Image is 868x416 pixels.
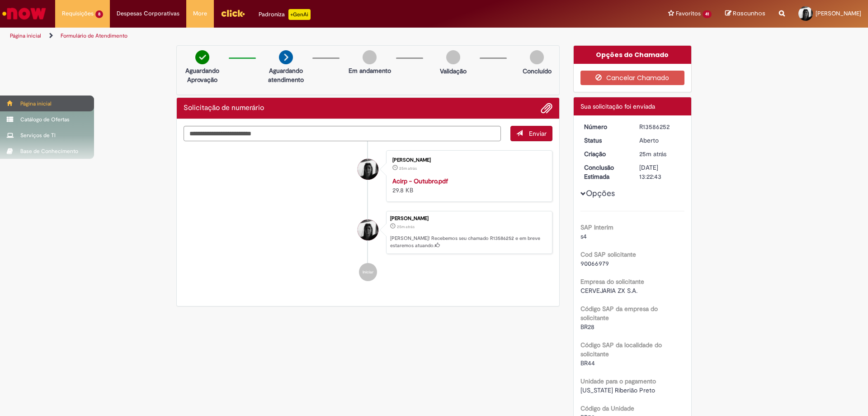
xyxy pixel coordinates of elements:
[399,166,417,171] span: 25m atrás
[639,150,666,158] time: 01/10/2025 14:22:38
[1,5,47,23] img: ServiceNow
[7,28,572,44] ul: Trilhas de página
[392,158,543,163] div: [PERSON_NAME]
[580,71,685,85] button: Cancelar Chamado
[530,50,544,64] img: img-circle-grey.png
[10,32,41,39] a: Página inicial
[117,9,179,18] span: Despesas Corporativas
[392,177,448,185] a: Acirp - Outubro.pdf
[816,10,861,17] span: [PERSON_NAME]
[574,46,692,64] div: Opções do Chamado
[580,323,594,331] span: BR28
[264,66,308,84] p: Aguardando atendimento
[523,67,552,76] p: Concluído
[639,136,681,145] div: Aberto
[184,211,552,254] li: Amanda Porcini Bin
[184,141,552,291] ul: Histórico de tíquete
[397,224,415,230] span: 25m atrás
[510,126,552,141] button: Enviar
[733,9,765,18] span: Rascunhos
[577,149,633,158] dt: Criação
[580,277,644,286] b: Empresa do solicitante
[725,10,765,18] a: Rascunhos
[95,10,103,18] span: 8
[577,136,633,145] dt: Status
[580,359,595,367] span: BR44
[580,102,655,110] span: Sua solicitação foi enviada
[676,9,701,18] span: Favoritos
[399,166,417,171] time: 01/10/2025 14:22:19
[577,163,633,181] dt: Conclusão Estimada
[349,66,391,75] p: Em andamento
[639,122,681,131] div: R13586252
[703,10,712,18] span: 41
[580,404,634,412] b: Código da Unidade
[221,6,245,20] img: click_logo_yellow_360x200.png
[446,50,460,64] img: img-circle-grey.png
[61,32,127,39] a: Formulário de Atendimento
[580,223,613,231] b: SAP Interim
[639,150,666,158] span: 25m atrás
[180,66,224,84] p: Aguardando Aprovação
[577,122,633,131] dt: Número
[397,224,415,230] time: 01/10/2025 14:22:38
[580,377,656,385] b: Unidade para o pagamento
[62,9,94,18] span: Requisições
[580,386,655,394] span: [US_STATE] Riberião Preto
[580,305,658,322] b: Código SAP da empresa do solicitante
[541,102,552,114] button: Adicionar anexos
[580,232,587,240] span: s4
[279,50,293,64] img: arrow-next.png
[390,216,547,221] div: [PERSON_NAME]
[529,129,547,138] span: Enviar
[184,126,501,141] textarea: Digite sua mensagem aqui...
[580,250,636,258] b: Cod SAP solicitante
[193,9,207,18] span: More
[639,149,681,158] div: 01/10/2025 14:22:38
[288,9,311,20] p: +GenAi
[259,9,311,20] div: Padroniza
[580,259,609,268] span: 90066979
[392,177,543,195] div: 29.8 KB
[184,104,264,112] h2: Solicitação de numerário Histórico de tíquete
[195,50,209,64] img: check-circle-green.png
[440,67,467,76] p: Validação
[580,341,662,358] b: Código SAP da localidade do solicitante
[363,50,377,64] img: img-circle-grey.png
[358,220,378,240] div: Amanda Porcini Bin
[639,163,681,181] div: [DATE] 13:22:43
[358,159,378,180] div: Amanda Porcini Bin
[390,235,547,249] p: [PERSON_NAME]! Recebemos seu chamado R13586252 e em breve estaremos atuando.
[580,287,637,295] span: CERVEJARIA ZX S.A.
